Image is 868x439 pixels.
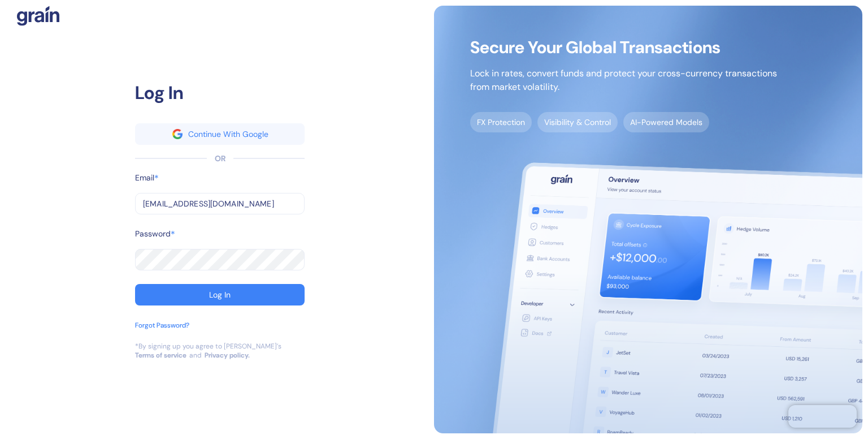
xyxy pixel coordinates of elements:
div: OR [215,153,225,165]
span: Visibility & Control [537,112,618,132]
a: Terms of service [135,351,186,360]
span: FX Protection [470,112,532,132]
img: google [172,129,183,139]
div: *By signing up you agree to [PERSON_NAME]’s [135,342,281,351]
button: Log In [135,284,305,305]
label: Password [135,228,171,240]
div: Log In [209,291,231,299]
button: googleContinue With Google [135,123,305,145]
iframe: Chatra live chat [788,405,857,428]
p: Lock in rates, convert funds and protect your cross-currency transactions from market volatility. [470,67,777,94]
img: logo [17,6,59,26]
img: signup-main-image [434,6,862,433]
button: Forgot Password? [135,320,189,342]
span: AI-Powered Models [623,112,709,132]
div: Forgot Password? [135,320,189,330]
span: Secure Your Global Transactions [470,42,777,53]
label: Email [135,172,154,184]
div: and [189,351,202,360]
div: Continue With Google [188,130,268,138]
div: Log In [135,79,305,106]
input: example@email.com [135,193,305,214]
a: Privacy policy. [205,351,250,360]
